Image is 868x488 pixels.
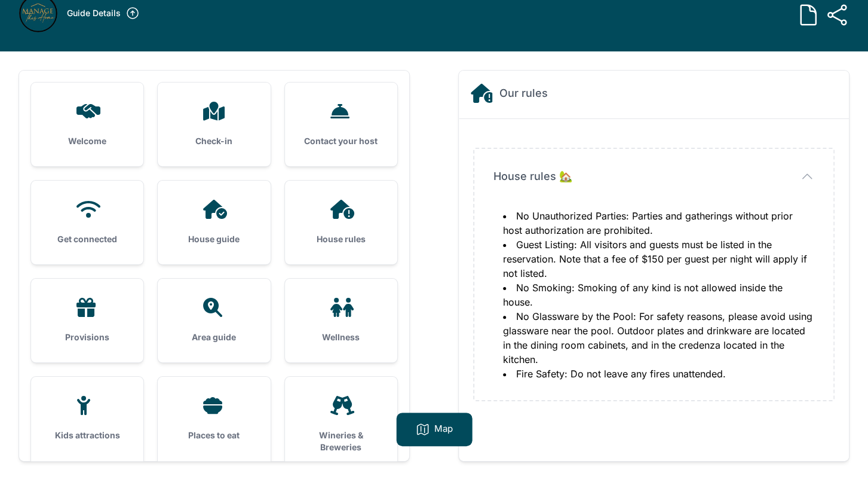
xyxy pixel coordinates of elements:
a: Welcome [31,83,143,166]
a: Wineries & Breweries [285,377,397,472]
h3: Check-in [177,135,251,147]
h3: Contact your host [304,135,378,147]
span: House rules 🏡 [493,168,572,185]
a: Area guide [158,279,270,362]
li: Fire Safety: Do not leave any fires unattended. [503,367,814,381]
a: Wellness [285,279,397,362]
a: Kids attractions [31,377,143,460]
h3: Get connected [50,233,124,245]
li: Guest Listing: All visitors and guests must be listed in the reservation. Note that a fee of $150... [503,237,814,280]
a: Contact your host [285,83,397,166]
h3: Places to eat [177,429,251,441]
h3: Kids attractions [50,429,124,441]
a: Guide Details [67,6,140,20]
a: House rules [285,181,397,264]
li: No Glassware by the Pool: For safety reasons, please avoid using glassware near the pool. Outdoor... [503,309,814,367]
li: No Unauthorized Parties: Parties and gatherings without prior host authorization are prohibited. [503,209,814,237]
a: Check-in [158,83,270,166]
button: House rules 🏡 [493,168,814,185]
a: House guide [158,181,270,264]
h3: Wellness [304,331,378,343]
h3: Wineries & Breweries [304,429,378,453]
a: Places to eat [158,377,270,460]
h2: Our rules [499,85,548,102]
h3: Welcome [50,135,124,147]
h3: Area guide [177,331,251,343]
li: No Smoking: Smoking of any kind is not allowed inside the house. [503,280,814,309]
h3: Guide Details [67,7,121,19]
h3: House rules [304,233,378,245]
p: Map [434,422,453,437]
h3: House guide [177,233,251,245]
a: Get connected [31,181,143,264]
a: Provisions [31,279,143,362]
h3: Provisions [50,331,124,343]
